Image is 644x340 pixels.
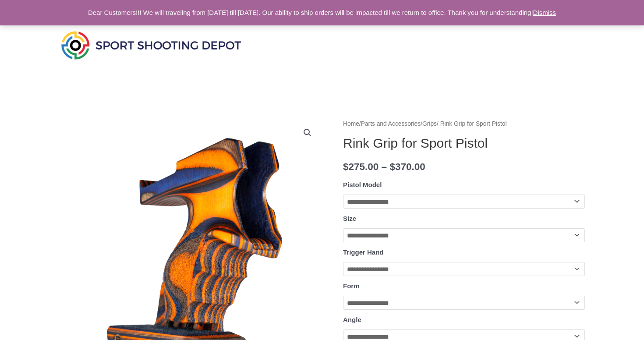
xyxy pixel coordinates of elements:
a: Dismiss [533,9,556,16]
a: Parts and Accessories [361,120,421,127]
label: Trigger Hand [343,248,384,256]
a: Grips [422,120,437,127]
h1: Rink Grip for Sport Pistol [343,135,585,151]
label: Size [343,215,356,222]
label: Form [343,282,360,290]
img: Sport Shooting Depot [59,29,243,61]
a: Home [343,120,359,127]
bdi: 275.00 [343,161,379,172]
span: $ [343,161,349,172]
a: View full-screen image gallery [300,125,315,141]
bdi: 370.00 [389,161,425,172]
span: – [382,161,387,172]
label: Angle [343,316,361,323]
span: $ [389,161,395,172]
label: Pistol Model [343,181,382,188]
nav: Breadcrumb [343,118,585,130]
